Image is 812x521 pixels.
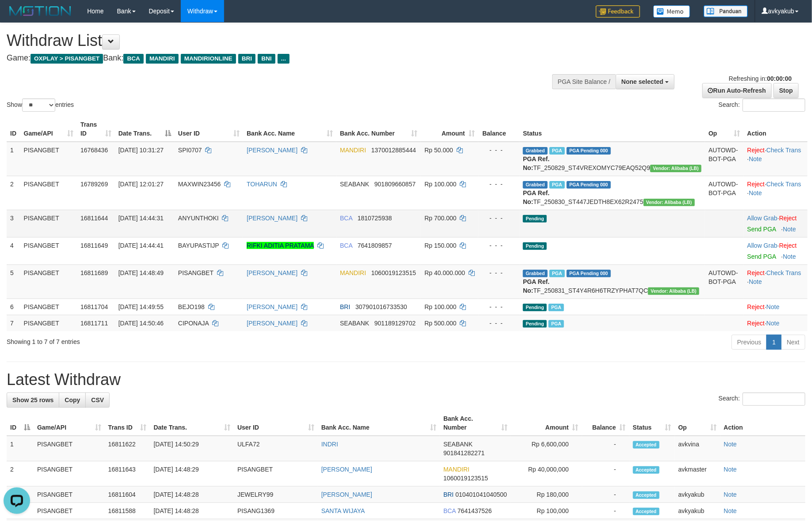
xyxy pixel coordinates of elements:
th: Status: activate to sort column ascending [629,411,675,436]
a: [PERSON_NAME] [321,491,372,498]
span: MAXWIN23456 [178,181,221,188]
td: Rp 40,000,000 [511,461,582,487]
a: INDRI [321,441,338,448]
td: AUTOWD-BOT-PGA [705,176,743,210]
span: [DATE] 14:49:55 [118,303,164,310]
span: BRI [238,54,255,64]
span: CIPONAJA [178,320,209,327]
th: Bank Acc. Number: activate to sort column ascending [336,117,421,142]
td: · · [744,142,808,176]
a: Note [724,466,737,473]
a: Run Auto-Refresh [702,83,772,98]
input: Search: [743,98,805,112]
td: - [582,461,629,487]
span: Vendor URL: https://dashboard.q2checkout.com/secure [650,165,701,172]
span: SEABANK [340,320,369,327]
td: 16811604 [105,487,150,503]
span: Pending [523,242,547,250]
td: JEWELRY99 [234,487,318,503]
h1: Latest Withdraw [7,371,805,389]
th: Op: activate to sort column ascending [675,411,721,436]
span: Grabbed [523,181,548,189]
span: Accepted [633,441,660,449]
span: BCA [340,215,352,222]
th: User ID: activate to sort column ascending [175,117,243,142]
span: Vendor URL: https://dashboard.q2checkout.com/secure [644,199,695,206]
th: Action [721,411,805,436]
div: - - - [482,241,516,250]
span: MANDIRI [443,466,469,473]
button: Open LiveChat chat widget [4,4,30,30]
td: 6 [7,298,20,315]
span: MANDIRI [340,269,366,276]
span: Rp 500.000 [424,320,456,327]
a: Allow Grab [747,215,778,222]
span: Grabbed [523,147,548,155]
span: PGA Pending [567,270,611,277]
span: Rp 40.000.000 [424,269,465,276]
span: · [747,215,779,222]
th: User ID: activate to sort column ascending [234,411,318,436]
td: AUTOWD-BOT-PGA [705,264,743,298]
td: PISANG1369 [234,503,318,519]
td: PISANGBET [34,503,105,519]
span: Copy 7641437526 to clipboard [457,507,492,514]
td: Rp 6,600,000 [511,436,582,461]
span: [DATE] 12:01:27 [118,181,164,188]
span: 16811711 [80,320,108,327]
th: Trans ID: activate to sort column ascending [77,117,115,142]
label: Search: [719,98,805,112]
td: · [744,315,808,331]
div: Showing 1 to 7 of 7 entries [7,334,332,346]
td: AUTOWD-BOT-PGA [705,142,743,176]
th: Bank Acc. Number: activate to sort column ascending [440,411,511,436]
b: PGA Ref. No: [523,278,549,294]
a: Note [749,155,762,162]
span: 16811689 [80,269,108,276]
td: 5 [7,264,20,298]
span: Rp 700.000 [424,215,456,222]
td: - [582,436,629,461]
td: Rp 180,000 [511,487,582,503]
th: Date Trans.: activate to sort column descending [115,117,175,142]
label: Search: [719,393,805,406]
span: Accepted [633,508,660,515]
span: Refreshing in: [729,75,792,82]
td: 1 [7,142,20,176]
td: TF_250829_ST4VREXOMYC79EAQ52Q9 [519,142,705,176]
label: Show entries [7,98,74,112]
td: · [744,298,808,315]
a: Check Trans [766,181,801,188]
td: · [744,210,808,237]
b: PGA Ref. No: [523,189,549,205]
span: Accepted [633,491,660,499]
td: 16811643 [105,461,150,487]
span: 16811704 [80,303,108,310]
a: Note [766,303,780,310]
span: Copy 010401041040500 to clipboard [455,491,507,498]
select: Showentries [22,98,55,112]
a: Reject [779,215,797,222]
span: Rp 100.000 [424,303,456,310]
a: Check Trans [766,269,801,276]
th: Game/API: activate to sort column ascending [34,411,105,436]
a: Note [783,253,796,260]
td: 3 [7,210,20,237]
span: Vendor URL: https://dashboard.q2checkout.com/secure [648,287,699,295]
span: BRI [340,303,350,310]
span: PGA Pending [567,147,611,155]
a: Allow Grab [747,242,778,249]
a: Note [724,507,737,514]
a: [PERSON_NAME] [247,215,297,222]
span: Rp 50.000 [424,147,453,154]
a: Reject [747,181,765,188]
span: · [747,242,779,249]
a: Reject [747,269,765,276]
td: - [582,503,629,519]
span: OXPLAY > PISANGBET [30,54,103,64]
span: [DATE] 14:44:41 [118,242,164,249]
span: MANDIRI [340,147,366,154]
img: Feedback.jpg [596,5,640,18]
a: RIFKI ADITIA PRATAMA [247,242,314,249]
span: Copy 901809660857 to clipboard [374,181,416,188]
